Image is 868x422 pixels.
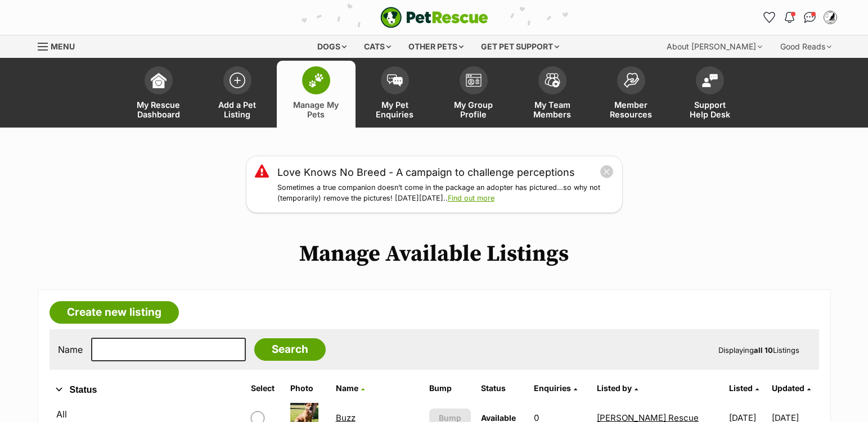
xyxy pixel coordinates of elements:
[702,74,718,87] img: help-desk-icon-fdf02630f3aa405de69fd3d07c3f3aa587a6932b1a1747fa1d2bba05be0121f9.svg
[785,12,794,23] img: notifications-46538b983faf8c2785f20acdc204bb7945ddae34d4c08c2a6579f10ce5e182be.svg
[671,61,749,128] a: Support Help Desk
[51,42,75,51] span: Menu
[425,379,475,397] th: Bump
[50,383,234,397] button: Status
[336,383,358,393] span: Name
[254,338,326,361] input: Search
[277,165,575,180] a: Love Knows No Breed - A campaign to challenge perceptions
[597,383,638,393] a: Listed by
[592,61,671,128] a: Member Resources
[380,7,488,28] a: PetRescue
[151,72,167,88] img: dashboard-icon-eb2f2d2d3e046f16d808141f083e7271f6b2e854fb5c12c21221c1fb7104beca.svg
[801,8,819,26] a: Conversations
[309,35,354,58] div: Dogs
[754,346,773,355] strong: all 10
[685,100,735,119] span: Support Help Desk
[545,73,560,88] img: team-members-icon-5396bd8760b3fe7c0b43da4ab00e1e3bb1a5d9ba89233759b79545d2d3fc5d0d.svg
[761,8,839,26] ul: Account quick links
[50,301,179,324] a: Create new listing
[473,35,567,58] div: Get pet support
[825,12,836,23] img: Celebrity Pets Rescue profile pic
[198,61,277,128] a: Add a Pet Listing
[230,72,245,88] img: add-pet-listing-icon-0afa8454b4691262ce3f59096e99ab1cd57d4a30225e0717b998d2c9b9846f56.svg
[448,194,494,202] a: Find out more
[356,35,399,58] div: Cats
[534,383,577,393] a: Enquiries
[729,383,759,393] a: Listed
[448,100,499,119] span: My Group Profile
[58,344,83,355] label: Name
[606,100,656,119] span: Member Resources
[356,61,434,128] a: My Pet Enquiries
[370,100,420,119] span: My Pet Enquiries
[718,346,799,355] span: Displaying Listings
[336,383,365,393] a: Name
[600,165,614,179] button: close
[380,7,488,28] img: logo-e224e6f780fb5917bec1dbf3a21bbac754714ae5b6737aabdf751b685950b380.svg
[401,35,471,58] div: Other pets
[38,35,83,56] a: Menu
[291,100,341,119] span: Manage My Pets
[387,74,403,87] img: pet-enquiries-icon-7e3ad2cf08bfb03b45e93fb7055b45f3efa6380592205ae92323e6603595dc1f.svg
[772,383,811,393] a: Updated
[781,8,799,26] button: Notifications
[513,61,592,128] a: My Team Members
[527,100,578,119] span: My Team Members
[659,35,770,58] div: About [PERSON_NAME]
[597,383,632,393] span: Listed by
[821,8,839,26] button: My account
[466,74,482,87] img: group-profile-icon-3fa3cf56718a62981997c0bc7e787c4b2cf8bcc04b72c1350f741eb67cf2f40e.svg
[119,61,198,128] a: My Rescue Dashboard
[729,383,753,393] span: Listed
[308,73,324,88] img: manage-my-pets-icon-02211641906a0b7f246fdf0571729dbe1e7629f14944591b6c1af311fb30b64b.svg
[246,379,285,397] th: Select
[804,12,816,23] img: chat-41dd97257d64d25036548639549fe6c8038ab92f7586957e7f3b1b290dea8141.svg
[286,379,330,397] th: Photo
[434,61,513,128] a: My Group Profile
[476,379,528,397] th: Status
[133,100,184,119] span: My Rescue Dashboard
[534,383,571,393] span: translation missing: en.admin.listings.index.attributes.enquiries
[277,183,614,204] p: Sometimes a true companion doesn’t come in the package an adopter has pictured…so why not (tempor...
[212,100,263,119] span: Add a Pet Listing
[277,61,356,128] a: Manage My Pets
[761,8,779,26] a: Favourites
[772,35,839,58] div: Good Reads
[772,383,804,393] span: Updated
[623,72,639,88] img: member-resources-icon-8e73f808a243e03378d46382f2149f9095a855e16c252ad45f914b54edf8863c.svg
